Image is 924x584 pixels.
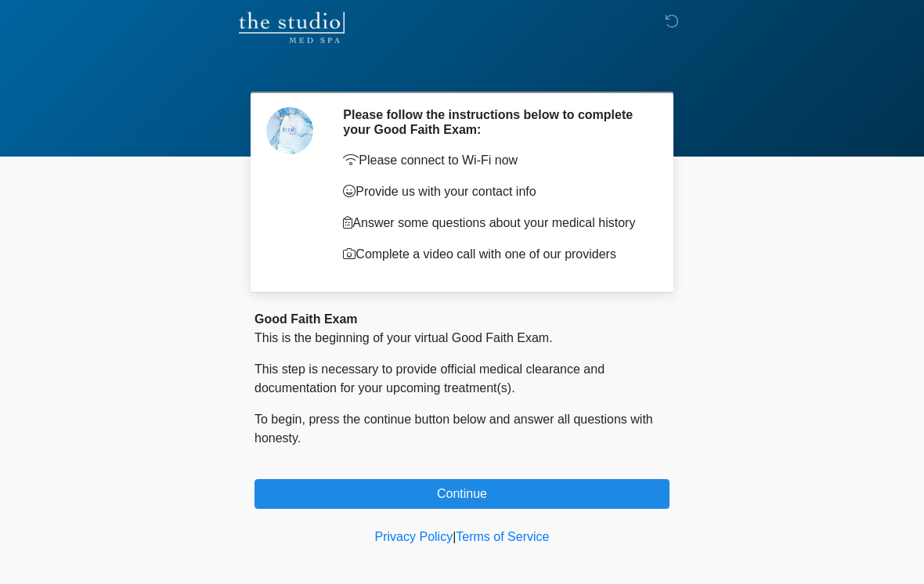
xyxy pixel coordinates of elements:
p: Complete a video call with one of our providers [343,245,646,264]
a: | [453,530,456,543]
div: Good Faith Exam [254,310,670,329]
p: Please connect to Wi-Fi now [343,151,646,170]
p: Provide us with your contact info [343,182,646,201]
h1: ‎ ‎ [243,56,681,85]
img: The Studio Med Spa Logo [239,12,345,43]
button: Continue [254,479,670,509]
img: Agent Avatar [266,107,313,154]
p: Answer some questions about your medical history [343,214,646,233]
p: To begin, press the continue button below and answer all questions with honesty. [254,410,670,448]
a: Privacy Policy [375,530,453,543]
h2: Please follow the instructions below to complete your Good Faith Exam: [343,107,646,137]
p: This step is necessary to provide official medical clearance and documentation for your upcoming ... [254,360,670,398]
p: This is the beginning of your virtual Good Faith Exam. [254,329,670,348]
a: Terms of Service [456,530,549,543]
